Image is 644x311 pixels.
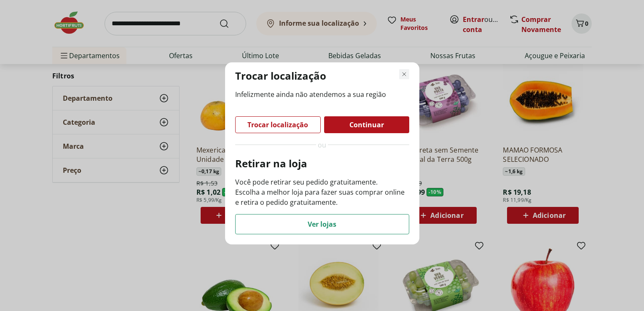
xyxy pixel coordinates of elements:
[225,62,419,244] div: Modal de regionalização
[399,69,409,79] button: Fechar modal de regionalização
[318,140,326,150] span: ou
[235,116,321,133] button: Trocar localização
[349,121,384,128] span: Continuar
[235,69,326,83] p: Trocar localização
[308,221,336,228] span: Ver lojas
[324,116,409,133] button: Continuar
[235,89,409,99] span: Infelizmente ainda não atendemos a sua região
[235,214,409,234] button: Ver lojas
[247,121,308,128] span: Trocar localização
[235,177,409,207] p: Você pode retirar seu pedido gratuitamente. Escolha a melhor loja para fazer suas comprar online ...
[235,157,409,170] p: Retirar na loja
